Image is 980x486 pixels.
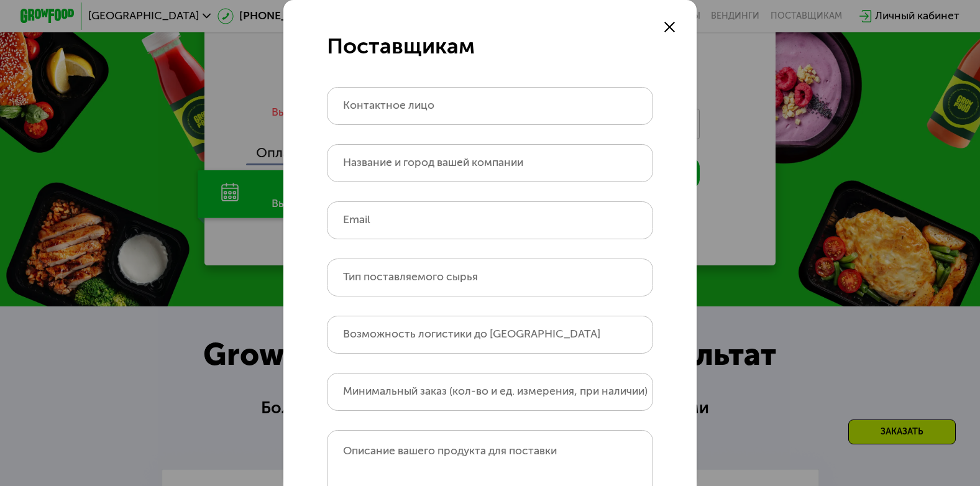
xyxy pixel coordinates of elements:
label: Возможность логистики до [GEOGRAPHIC_DATA] [343,331,600,338]
label: Название и город вашей компании [343,159,523,167]
label: Тип поставляемого сырья [343,273,478,281]
label: Контактное лицо [343,102,434,109]
label: Описание вашего продукта для поставки [343,445,557,458]
label: Минимальный заказ (кол-во и ед. измерения, при наличии) [343,388,648,395]
label: Email [343,216,370,224]
div: Поставщикам [327,33,654,60]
